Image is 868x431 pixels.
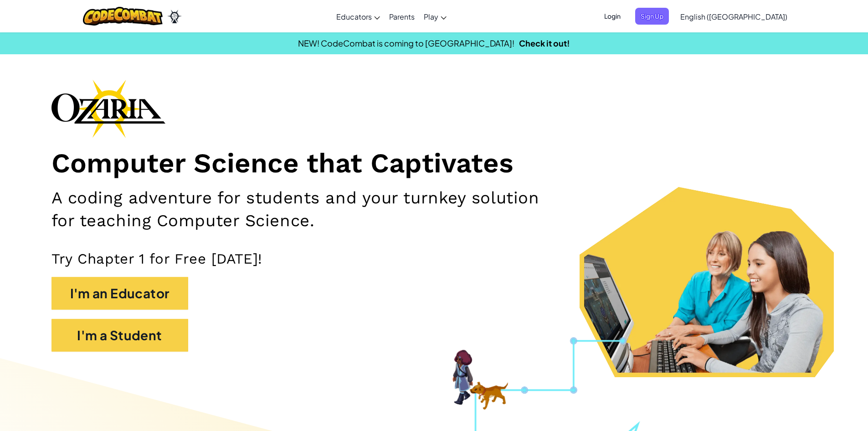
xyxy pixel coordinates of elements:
[83,7,163,26] img: CodeCombat logo
[385,4,419,29] a: Parents
[51,277,188,310] button: I'm an Educator
[51,319,188,352] button: I'm a Student
[51,187,565,232] h2: A coding adventure for students and your turnkey solution for teaching Computer Science.
[676,4,792,29] a: English ([GEOGRAPHIC_DATA])
[635,8,669,25] button: Sign Up
[51,79,165,138] img: Ozaria branding logo
[680,12,787,21] span: English ([GEOGRAPHIC_DATA])
[51,147,817,180] h1: Computer Science that Captivates
[332,4,385,29] a: Educators
[51,250,817,268] p: Try Chapter 1 for Free [DATE]!
[167,10,182,23] img: Ozaria
[424,12,438,21] span: Play
[419,4,451,29] a: Play
[519,38,570,48] a: Check it out!
[336,12,372,21] span: Educators
[599,8,626,25] button: Login
[298,38,514,48] span: NEW! CodeCombat is coming to [GEOGRAPHIC_DATA]!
